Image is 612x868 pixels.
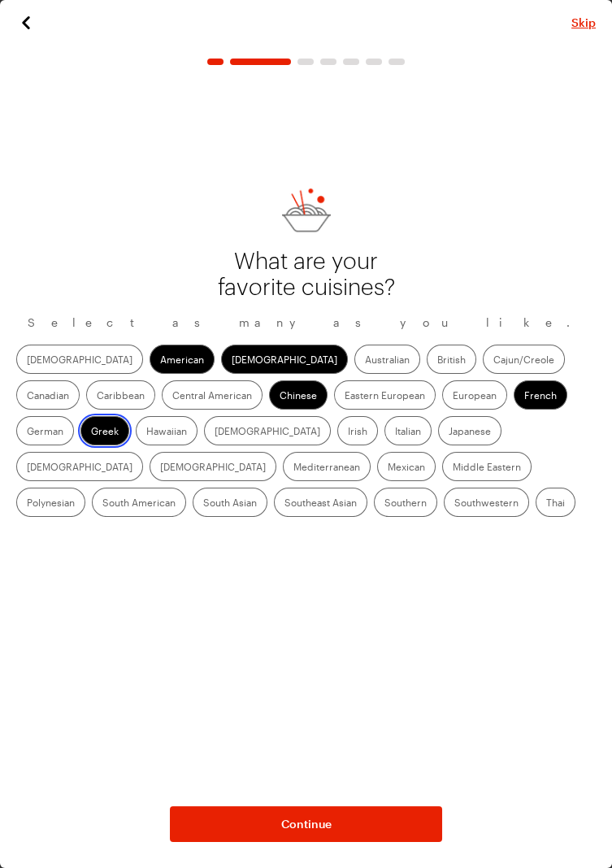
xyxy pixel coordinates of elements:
[571,15,596,31] span: Skip
[92,488,186,517] label: South American
[16,345,143,374] label: [DEMOGRAPHIC_DATA]
[337,416,378,445] label: Irish
[16,380,80,410] label: Canadian
[193,488,267,517] label: South Asian
[438,416,501,445] label: Japanese
[334,380,436,410] label: Eastern European
[170,806,442,842] button: NextStepButton
[444,488,529,517] label: Southwestern
[514,380,567,410] label: French
[86,380,155,410] label: Caribbean
[442,452,532,481] label: Middle Eastern
[80,416,129,445] label: Greek
[150,345,215,374] label: American
[16,13,36,33] button: Previous
[209,249,404,301] p: What are your favorite cuisines?
[16,416,74,445] label: German
[374,488,437,517] label: Southern
[269,380,328,410] label: Chinese
[536,488,575,517] label: Thai
[281,816,332,832] span: Continue
[377,452,436,481] label: Mexican
[136,416,197,445] label: Hawaiian
[483,345,565,374] label: Cajun/Creole
[571,15,596,31] button: Close
[162,380,263,410] label: Central American
[16,488,85,517] label: Polynesian
[221,345,348,374] label: [DEMOGRAPHIC_DATA]
[28,314,585,332] p: Select as many as you like.
[427,345,476,374] label: British
[204,416,331,445] label: [DEMOGRAPHIC_DATA]
[16,452,143,481] label: [DEMOGRAPHIC_DATA]
[283,452,371,481] label: Mediterranean
[354,345,420,374] label: Australian
[442,380,507,410] label: European
[384,416,432,445] label: Italian
[274,488,367,517] label: Southeast Asian
[150,452,276,481] label: [DEMOGRAPHIC_DATA]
